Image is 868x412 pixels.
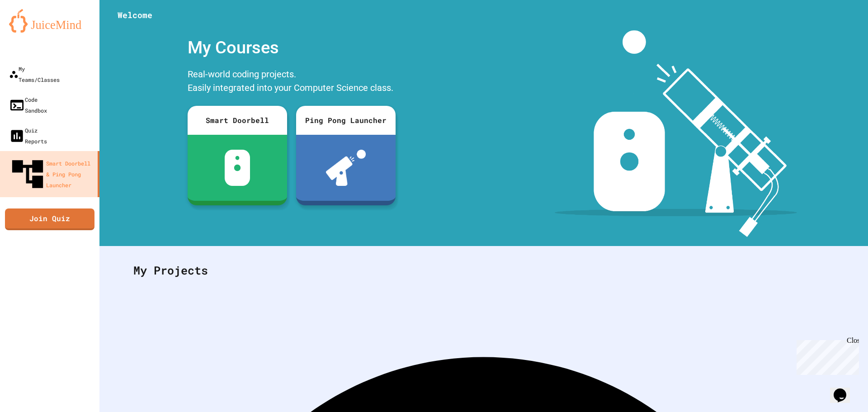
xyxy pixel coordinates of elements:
[5,208,94,230] a: Join Quiz
[9,156,94,193] div: Smart Doorbell & Ping Pong Launcher
[188,106,287,135] div: Smart Doorbell
[183,30,400,65] div: My Courses
[4,4,62,57] div: Chat with us now!Close
[830,376,859,403] iframe: chat widget
[296,106,396,135] div: Ping Pong Launcher
[326,150,366,186] img: ppl-with-ball.png
[9,94,47,116] div: Code Sandbox
[183,65,400,99] div: Real-world coding projects. Easily integrated into your Computer Science class.
[225,150,250,186] img: sdb-white.svg
[555,30,797,237] img: banner-image-my-projects.png
[9,9,90,33] img: logo-orange.svg
[9,125,47,147] div: Quiz Reports
[9,63,60,85] div: My Teams/Classes
[793,336,859,375] iframe: chat widget
[124,253,843,288] div: My Projects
